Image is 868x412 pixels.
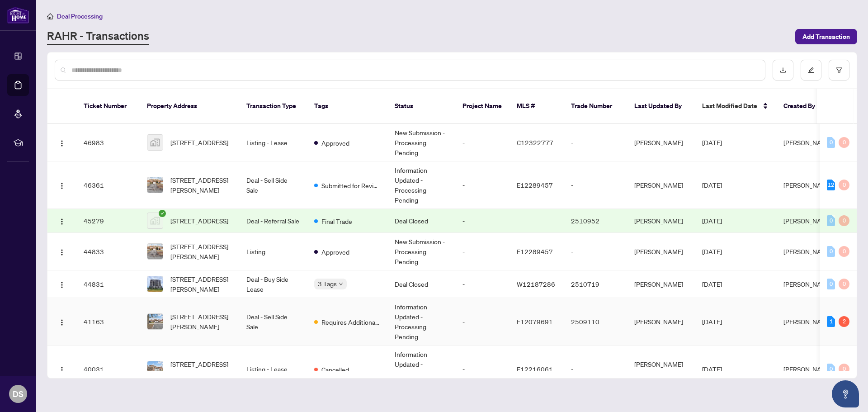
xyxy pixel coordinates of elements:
span: [STREET_ADDRESS] [170,137,228,147]
span: [PERSON_NAME] [783,317,832,326]
div: 0 [827,279,835,289]
td: - [455,270,509,298]
td: [PERSON_NAME] [627,298,695,346]
img: thumbnail-img [147,177,163,193]
td: 44831 [76,270,140,298]
th: Last Modified Date [695,89,776,124]
td: [PERSON_NAME] Administrator [627,346,695,393]
span: filter [836,67,842,73]
span: [DATE] [702,217,722,225]
button: edit [801,60,821,81]
button: download [773,60,793,81]
td: 2509110 [564,298,627,346]
div: 0 [827,215,835,226]
span: Approved [321,247,349,257]
td: 41163 [76,298,140,346]
span: [DATE] [702,280,722,288]
img: Logo [58,319,66,326]
td: Deal - Sell Side Sale [239,298,307,346]
img: Logo [58,366,66,374]
td: Information Updated - Processing Pending [387,161,455,209]
span: Last Modified Date [702,101,757,111]
td: Listing - Lease [239,124,307,161]
span: Deal Processing [57,12,103,20]
span: [DATE] [702,181,722,189]
td: New Submission - Processing Pending [387,124,455,161]
div: 0 [839,137,849,148]
td: [PERSON_NAME] [627,209,695,233]
span: [DATE] [702,365,722,373]
td: - [455,346,509,393]
div: 1 [827,316,835,327]
button: Logo [55,277,69,291]
button: filter [829,60,849,81]
button: Open asap [832,380,859,407]
span: [PERSON_NAME] [783,217,832,225]
span: DS [13,388,24,400]
span: E12216061 [517,365,553,373]
img: Logo [58,218,66,225]
td: 2510719 [564,270,627,298]
img: thumbnail-img [147,314,163,329]
img: thumbnail-img [147,276,163,292]
span: down [339,282,343,286]
span: E12289457 [517,181,553,189]
td: [PERSON_NAME] [627,161,695,209]
td: 44833 [76,233,140,270]
td: Information Updated - Processing Pending [387,346,455,393]
span: 3 Tags [318,279,337,289]
span: Approved [321,138,349,148]
span: [PERSON_NAME] [783,247,832,256]
td: - [455,161,509,209]
span: [STREET_ADDRESS][PERSON_NAME] [170,312,232,331]
th: Status [387,89,455,124]
td: [PERSON_NAME] [627,270,695,298]
span: E12079691 [517,317,553,326]
span: Final Trade [321,216,352,226]
th: Trade Number [564,89,627,124]
div: 0 [827,364,835,374]
td: - [564,124,627,161]
button: Logo [55,362,69,376]
span: W12187286 [517,280,555,288]
span: edit [808,67,814,73]
th: MLS # [509,89,564,124]
span: C12322777 [517,138,553,147]
div: 2 [839,316,849,327]
div: 0 [839,180,849,190]
td: 46983 [76,124,140,161]
td: 46361 [76,161,140,209]
img: thumbnail-img [147,361,163,377]
td: Deal - Buy Side Lease [239,270,307,298]
td: Deal - Referral Sale [239,209,307,233]
span: [PERSON_NAME] [783,138,832,147]
th: Transaction Type [239,89,307,124]
button: Add Transaction [795,29,857,44]
td: 2510952 [564,209,627,233]
td: - [455,209,509,233]
td: New Submission - Processing Pending [387,233,455,270]
button: Logo [55,213,69,228]
span: download [780,67,786,73]
span: E12289457 [517,247,553,256]
button: Logo [55,314,69,329]
span: check-circle [159,210,166,217]
td: Listing - Lease [239,346,307,393]
td: 45279 [76,209,140,233]
td: Information Updated - Processing Pending [387,298,455,346]
img: thumbnail-img [147,213,163,228]
a: RAHR - Transactions [47,28,149,45]
td: - [564,233,627,270]
button: Logo [55,178,69,192]
td: Deal Closed [387,209,455,233]
td: - [455,298,509,346]
span: Add Transaction [802,29,850,44]
button: Logo [55,135,69,150]
div: 0 [839,279,849,289]
div: 0 [827,246,835,257]
td: Deal - Sell Side Sale [239,161,307,209]
img: thumbnail-img [147,244,163,259]
button: Logo [55,244,69,259]
span: [STREET_ADDRESS][PERSON_NAME] [170,359,232,379]
td: - [455,233,509,270]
